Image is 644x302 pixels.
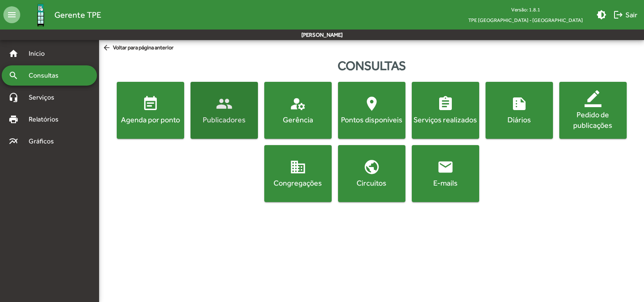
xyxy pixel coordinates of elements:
span: Sair [613,7,637,22]
div: Circuitos [340,178,404,188]
mat-icon: border_color [585,90,601,107]
mat-icon: search [8,70,19,81]
mat-icon: location_on [363,95,380,112]
div: Publicadores [192,114,256,125]
span: TPE [GEOGRAPHIC_DATA] - [GEOGRAPHIC_DATA] [462,15,590,25]
mat-icon: assignment [437,95,454,112]
div: Congregações [266,178,330,188]
button: Agenda por ponto [117,82,184,139]
span: Voltar para página anterior [102,43,174,53]
span: Relatórios [24,114,70,124]
img: Logo [27,1,54,29]
mat-icon: logout [613,10,623,20]
div: Diários [487,114,551,125]
button: Gerência [264,82,332,139]
div: E-mails [413,178,478,188]
span: Serviços [24,92,66,102]
mat-icon: menu [3,6,20,23]
a: Gerente TPE [20,1,101,29]
mat-icon: manage_accounts [290,95,306,112]
div: Pedido de publicações [561,109,625,130]
button: E-mails [412,145,479,202]
button: Sair [610,7,641,22]
mat-icon: home [8,49,19,59]
span: Consultas [24,70,70,81]
button: Congregações [264,145,332,202]
mat-icon: brightness_medium [596,10,606,20]
button: Diários [486,82,553,139]
div: Agenda por ponto [118,114,182,125]
mat-icon: domain [290,159,306,175]
div: Versão: 1.8.1 [462,4,590,15]
mat-icon: multiline_chart [8,136,19,146]
mat-icon: public [363,159,380,175]
div: Pontos disponíveis [340,114,404,125]
mat-icon: people [216,95,233,112]
div: Gerência [266,114,330,125]
mat-icon: email [437,159,454,175]
div: Serviços realizados [413,114,478,125]
mat-icon: event_note [142,95,159,112]
span: Início [24,49,57,59]
button: Serviços realizados [412,82,479,139]
mat-icon: summarize [511,95,528,112]
button: Pontos disponíveis [338,82,405,139]
div: Consultas [99,56,644,75]
mat-icon: headset_mic [8,92,19,102]
span: Gráficos [24,136,65,146]
span: Gerente TPE [54,8,101,22]
button: Publicadores [191,82,258,139]
mat-icon: print [8,114,19,124]
mat-icon: arrow_back [102,43,113,53]
button: Pedido de publicações [559,82,627,139]
button: Circuitos [338,145,405,202]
